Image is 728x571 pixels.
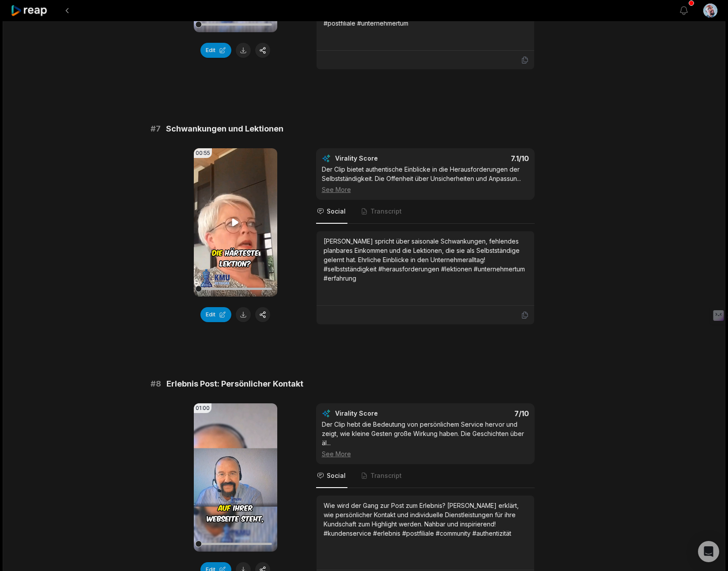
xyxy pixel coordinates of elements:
div: Virality Score [335,409,430,418]
div: Der Clip hebt die Bedeutung von persönlichem Service hervor und zeigt, wie kleine Gesten große Wi... [322,420,529,458]
div: 7 /10 [434,409,529,418]
button: Edit [200,307,231,322]
span: Transcript [370,471,402,480]
nav: Tabs [316,200,535,224]
div: Der Clip bietet authentische Einblicke in die Herausforderungen der Selbstständigkeit. Die Offenh... [322,165,529,194]
span: Transcript [370,207,402,216]
div: 7.1 /10 [434,154,529,163]
div: See More [322,185,529,194]
span: Schwankungen und Lektionen [166,123,283,135]
div: [PERSON_NAME] spricht über saisonale Schwankungen, fehlendes planbares Einkommen und die Lektione... [324,237,527,283]
div: Open Intercom Messenger [698,541,719,562]
video: Your browser does not support mp4 format. [194,148,277,297]
span: # 7 [151,123,161,135]
span: Erlebnis Post: Persönlicher Kontakt [166,378,303,390]
video: Your browser does not support mp4 format. [194,403,277,552]
div: Wie wird der Gang zur Post zum Erlebnis? [PERSON_NAME] erklärt, wie persönlicher Kontakt und indi... [324,501,527,538]
span: Social [327,207,346,216]
span: # 8 [151,378,161,390]
span: Social [327,471,346,480]
div: Virality Score [335,154,430,163]
button: Edit [200,43,231,58]
div: See More [322,449,529,458]
nav: Tabs [316,464,535,488]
